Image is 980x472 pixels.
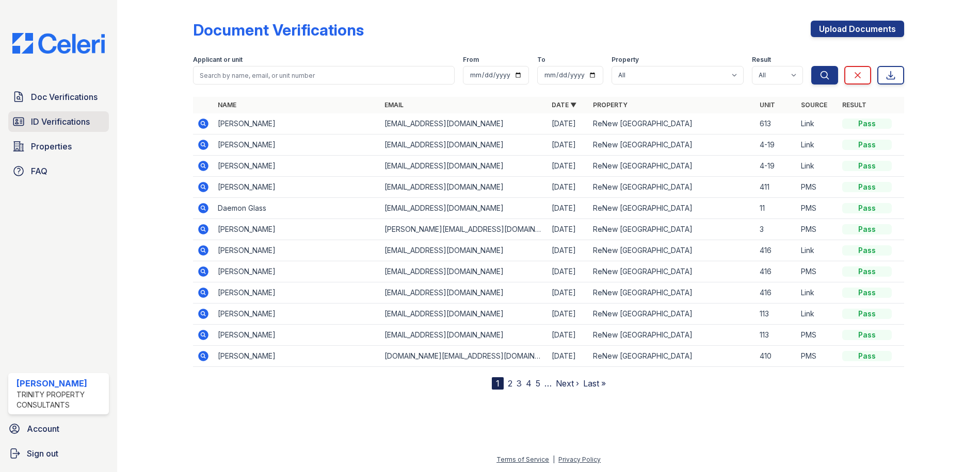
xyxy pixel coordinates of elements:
a: FAQ [8,161,109,181]
span: FAQ [31,165,47,177]
td: PMS [797,261,838,282]
a: Terms of Service [496,456,549,463]
div: [PERSON_NAME] [17,377,105,390]
a: Next › [556,378,579,389]
div: Document Verifications [193,21,364,39]
label: From [463,56,479,64]
a: 5 [536,378,540,389]
a: ID Verifications [8,111,109,132]
td: 11 [756,198,797,219]
label: To [537,56,545,64]
td: ReNew [GEOGRAPHIC_DATA] [589,156,756,177]
td: [EMAIL_ADDRESS][DOMAIN_NAME] [380,325,547,346]
td: [PERSON_NAME] [214,282,380,304]
td: 416 [756,261,797,282]
td: [PERSON_NAME] [214,261,380,282]
td: ReNew [GEOGRAPHIC_DATA] [589,261,756,282]
td: ReNew [GEOGRAPHIC_DATA] [589,304,756,325]
input: Search by name, email, or unit number [193,66,455,85]
a: 4 [526,378,532,389]
td: Link [797,282,838,304]
td: 416 [756,282,797,304]
td: ReNew [GEOGRAPHIC_DATA] [589,282,756,304]
td: 3 [756,219,797,240]
a: 3 [517,378,522,389]
td: 113 [756,325,797,346]
div: Pass [842,288,892,298]
td: [EMAIL_ADDRESS][DOMAIN_NAME] [380,113,547,134]
div: | [553,456,555,463]
td: PMS [797,325,838,346]
td: [PERSON_NAME] [214,156,380,177]
div: Pass [842,309,892,319]
td: [EMAIL_ADDRESS][DOMAIN_NAME] [380,304,547,325]
td: Link [797,134,838,156]
td: ReNew [GEOGRAPHIC_DATA] [589,240,756,261]
a: Name [218,101,236,109]
td: [EMAIL_ADDRESS][DOMAIN_NAME] [380,177,547,198]
div: Pass [842,351,892,361]
label: Applicant or unit [193,56,243,64]
td: [DATE] [548,219,589,240]
span: … [544,377,552,390]
td: PMS [797,346,838,367]
label: Property [612,56,639,64]
span: Doc Verifications [31,91,98,103]
a: Last » [583,378,606,389]
a: Properties [8,136,109,157]
a: Property [593,101,628,109]
td: [DATE] [548,240,589,261]
a: Source [801,101,827,109]
a: Account [4,418,113,439]
td: 613 [756,113,797,134]
td: [PERSON_NAME] [214,240,380,261]
td: [PERSON_NAME] [214,346,380,367]
span: Properties [31,140,72,153]
div: Pass [842,266,892,277]
a: Sign out [4,443,113,464]
a: Date ▼ [552,101,576,109]
td: Daemon Glass [214,198,380,219]
a: Result [842,101,866,109]
a: Unit [760,101,775,109]
img: CE_Logo_Blue-a8612792a0a2168367f1c8372b55b34899dd931a85d93a1a3d3e32e68fde9ad4.png [4,33,113,54]
td: Link [797,156,838,177]
td: PMS [797,219,838,240]
td: [PERSON_NAME] [214,134,380,156]
td: [EMAIL_ADDRESS][DOMAIN_NAME] [380,282,547,304]
td: ReNew [GEOGRAPHIC_DATA] [589,325,756,346]
td: [EMAIL_ADDRESS][DOMAIN_NAME] [380,198,547,219]
td: [PERSON_NAME] [214,219,380,240]
td: [PERSON_NAME] [214,177,380,198]
div: Pass [842,224,892,234]
label: Result [752,56,771,64]
span: Sign out [27,447,58,460]
td: Link [797,304,838,325]
td: ReNew [GEOGRAPHIC_DATA] [589,134,756,156]
td: 4-19 [756,134,797,156]
div: Pass [842,330,892,340]
a: Upload Documents [811,21,904,37]
td: ReNew [GEOGRAPHIC_DATA] [589,198,756,219]
td: [PERSON_NAME] [214,113,380,134]
td: 113 [756,304,797,325]
td: [DOMAIN_NAME][EMAIL_ADDRESS][DOMAIN_NAME] [380,346,547,367]
td: [DATE] [548,325,589,346]
a: Doc Verifications [8,87,109,107]
td: 410 [756,346,797,367]
span: Account [27,423,59,435]
td: Link [797,240,838,261]
td: PMS [797,198,838,219]
div: 1 [492,377,504,390]
td: ReNew [GEOGRAPHIC_DATA] [589,346,756,367]
td: 411 [756,177,797,198]
td: [EMAIL_ADDRESS][DOMAIN_NAME] [380,240,547,261]
td: PMS [797,177,838,198]
td: 416 [756,240,797,261]
td: [DATE] [548,198,589,219]
div: Pass [842,140,892,150]
div: Trinity Property Consultants [17,390,105,410]
td: [PERSON_NAME][EMAIL_ADDRESS][DOMAIN_NAME] [380,219,547,240]
td: [PERSON_NAME] [214,304,380,325]
td: 4-19 [756,156,797,177]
